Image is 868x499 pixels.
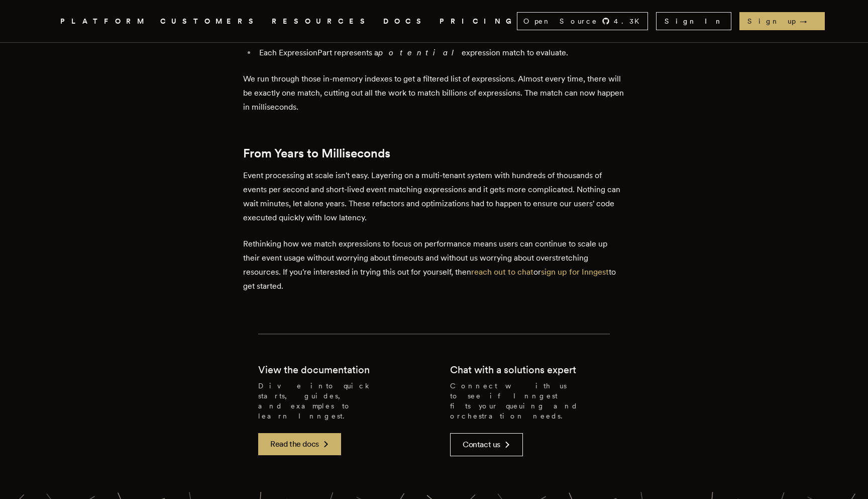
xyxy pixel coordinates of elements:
span: → [800,16,817,26]
p: Rethinking how we match expressions to focus on performance means users can continue to scale up ... [243,237,625,293]
h2: View the documentation [258,363,370,377]
p: Connect with us to see if Inngest fits your queuing and orchestration needs. [450,381,610,421]
a: CUSTOMERS [160,15,260,28]
a: DOCS [383,15,427,28]
h2: Chat with a solutions expert [450,363,576,377]
a: Contact us [450,433,523,456]
a: sign up for Inngest [541,267,609,277]
em: potential [378,48,462,57]
p: We run through those in-memory indexes to get a filtered list of expressions. Almost every time, ... [243,72,625,114]
a: reach out to chat [471,267,533,277]
a: Read the docs [258,433,341,455]
a: PRICING [440,15,517,28]
button: RESOURCES [272,15,371,28]
li: Each ExpressionPart represents a expression match to evaluate. [256,46,625,60]
h2: From Years to Milliseconds [243,146,625,160]
p: Event processing at scale isn't easy. Layering on a multi-tenant system with hundreds of thousand... [243,169,625,225]
span: 4.3 K [614,16,645,26]
a: Sign In [656,12,731,30]
p: Dive into quick starts, guides, and examples to learn Inngest. [258,381,418,421]
span: Open Source [523,16,598,26]
button: PLATFORM [60,15,148,28]
a: Sign up [739,12,825,30]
